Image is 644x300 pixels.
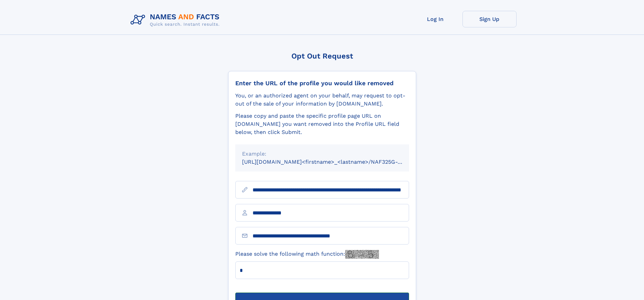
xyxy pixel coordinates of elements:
[242,159,422,165] small: [URL][DOMAIN_NAME]<firstname>_<lastname>/NAF325G-xxxxxxxx
[408,11,462,27] a: Log In
[235,112,409,136] div: Please copy and paste the specific profile page URL on [DOMAIN_NAME] you want removed into the Pr...
[228,52,416,60] div: Opt Out Request
[242,150,402,158] div: Example:
[235,250,379,259] label: Please solve the following math function:
[235,92,409,108] div: You, or an authorized agent on your behalf, may request to opt-out of the sale of your informatio...
[235,79,409,87] div: Enter the URL of the profile you would like removed
[128,11,225,29] img: Logo Names and Facts
[462,11,517,27] a: Sign Up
